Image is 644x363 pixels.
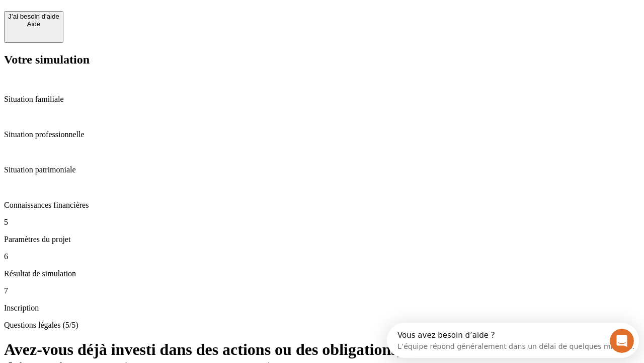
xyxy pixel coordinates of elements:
[387,323,639,358] iframe: Intercom live chat discovery launcher
[4,53,640,67] h2: Votre simulation
[8,20,59,28] div: Aide
[8,13,59,20] div: J’ai besoin d'aide
[4,11,63,43] button: J’ai besoin d'aideAide
[4,165,640,174] p: Situation patrimoniale
[4,4,277,32] div: Ouvrir le Messenger Intercom
[4,235,640,244] p: Paramètres du projet
[11,9,248,17] div: Vous avez besoin d’aide ?
[4,95,640,104] p: Situation familiale
[11,17,248,27] div: L’équipe répond généralement dans un délai de quelques minutes.
[4,130,640,139] p: Situation professionnelle
[4,252,640,261] p: 6
[610,329,634,353] iframe: Intercom live chat
[4,269,640,278] p: Résultat de simulation
[4,321,640,330] p: Questions légales (5/5)
[4,304,640,313] p: Inscription
[4,218,640,227] p: 5
[4,286,640,295] p: 7
[4,201,640,210] p: Connaissances financières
